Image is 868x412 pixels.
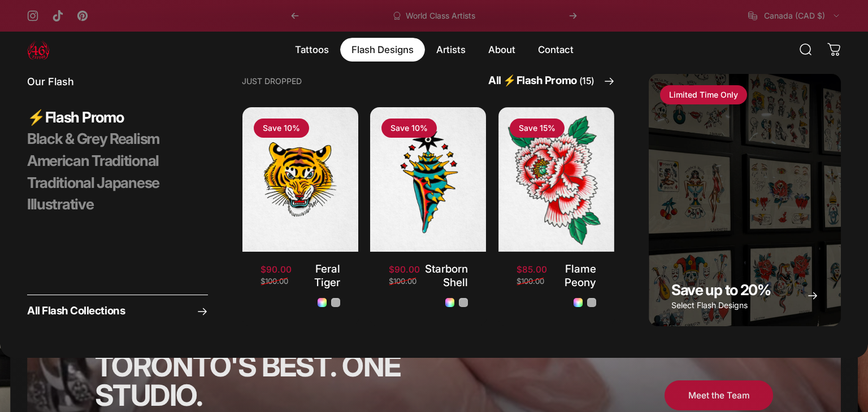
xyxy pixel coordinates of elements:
[27,74,208,90] p: Our Flash
[565,262,596,289] a: Flame Peony
[445,298,454,307] a: Starborn Shell - Colour
[284,38,340,62] summary: Tattoos
[425,262,468,289] a: Starborn Shell
[318,298,327,307] a: Feral Tiger - Colour
[459,298,468,307] a: Starborn Shell - Black and Grey
[517,278,544,285] span: $100.00
[488,74,594,89] span: All ⚡️Flash Promo
[261,278,288,285] span: $100.00
[498,107,614,252] img: Flame Peony
[477,38,527,62] summary: About
[370,107,486,252] img: Starborn Shell
[27,174,159,192] span: Traditional Japanese
[27,130,159,148] span: Black & Grey Realism
[27,295,208,326] a: All Flash Collections
[389,265,420,274] span: $90.00
[527,38,585,62] a: Contact
[331,298,340,307] a: Feral Tiger - Black and Grey
[340,38,425,62] summary: Flash Designs
[389,278,416,285] span: $100.00
[649,74,841,326] a: Save up to 20%
[517,265,547,274] span: $85.00
[488,74,615,89] a: All ⚡️Flash Promo(15)
[284,38,585,62] nav: Primary
[671,300,771,310] p: Select Flash Designs
[314,262,340,289] a: Feral Tiger
[242,77,302,85] p: Just Dropped
[587,298,596,307] a: Flame Peony - Black and Grey
[425,38,477,62] summary: Artists
[27,195,93,214] span: Illustrative
[822,37,847,62] a: 0 items
[261,265,292,274] span: $90.00
[242,107,358,252] img: Feral Tiger
[27,306,125,317] span: All Flash Collections
[27,152,159,170] span: American Traditional
[574,298,583,307] a: Flame Peony - Colour
[671,281,771,299] span: Save up to 20%
[579,74,594,89] span: (15)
